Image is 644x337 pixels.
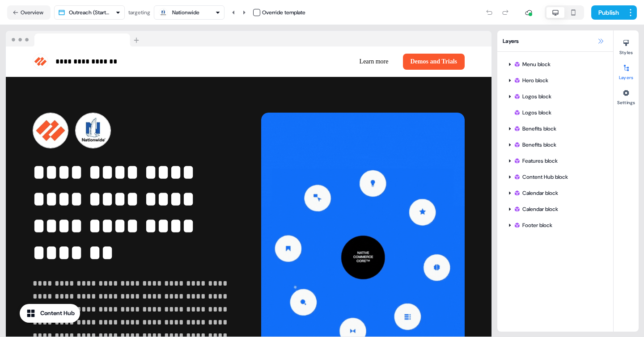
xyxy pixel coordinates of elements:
[172,8,199,17] div: Nationwide
[503,202,608,216] div: Calendar block
[503,73,608,88] div: Hero block
[497,30,613,52] div: Layers
[513,221,604,230] div: Footer block
[503,57,608,72] div: Menu block
[513,189,604,198] div: Calendar block
[7,5,51,20] button: Overview
[513,92,604,101] div: Logos block
[262,8,305,17] div: Override template
[513,76,604,85] div: Hero block
[20,304,80,323] button: Content Hub
[503,89,608,104] div: Logos block
[503,218,608,232] div: Footer block
[513,156,604,165] div: Features block
[591,5,624,20] button: Publish
[154,5,225,20] button: Nationwide
[503,138,608,152] div: Benefits block
[503,170,608,184] div: Content Hub block
[513,140,604,149] div: Benefits block
[69,8,112,17] div: Outreach (Starter)
[513,108,604,117] div: Logos block
[513,205,604,214] div: Calendar block
[614,86,639,105] button: Settings
[513,173,604,181] div: Content Hub block
[503,122,608,136] div: Benefits block
[40,309,75,318] div: Content Hub
[352,54,396,70] button: Learn more
[503,186,608,200] div: Calendar block
[503,154,608,168] div: Features block
[6,31,143,47] img: Browser topbar
[513,60,604,69] div: Menu block
[252,54,465,70] div: Learn moreDemos and Trials
[614,61,639,80] button: Layers
[513,124,604,133] div: Benefits block
[128,8,150,17] div: targeting
[614,36,639,55] button: Styles
[403,54,465,70] button: Demos and Trials
[503,105,608,120] div: Logos block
